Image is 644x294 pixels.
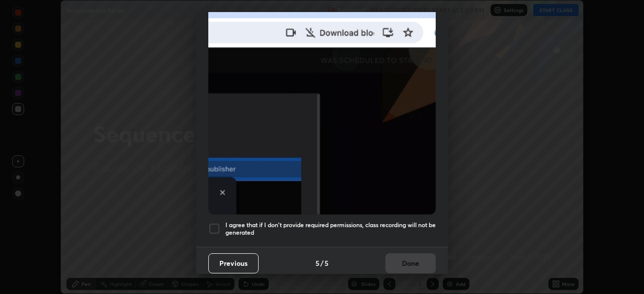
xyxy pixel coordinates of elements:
[225,221,436,237] h5: I agree that if I don't provide required permissions, class recording will not be generated
[315,258,319,268] h4: 5
[320,258,324,268] h4: /
[325,258,329,268] h4: 5
[208,253,259,273] button: Previous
